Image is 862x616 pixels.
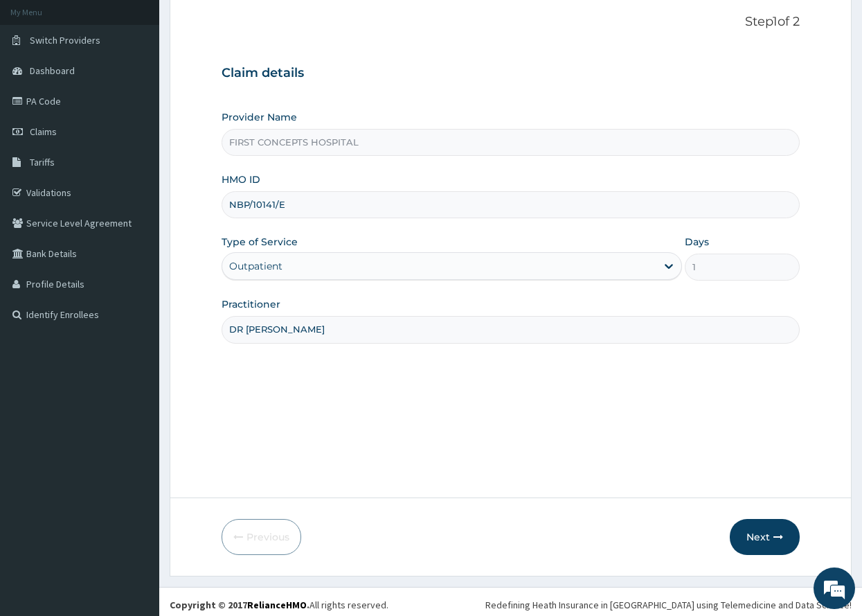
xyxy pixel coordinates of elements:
label: Practitioner [222,297,280,311]
button: Previous [222,519,301,555]
label: Provider Name [222,110,297,124]
label: HMO ID [222,173,260,186]
h3: Claim details [222,66,800,81]
button: Next [730,519,800,555]
div: Redefining Heath Insurance in [GEOGRAPHIC_DATA] using Telemedicine and Data Science! [485,598,852,612]
img: d_794563401_company_1708531726252_794563401 [26,69,56,104]
textarea: Type your message and hit 'Enter' [7,378,264,427]
label: Days [685,235,709,249]
div: Outpatient [229,259,282,273]
span: Dashboard [30,64,75,77]
p: Step 1 of 2 [222,15,800,30]
span: Tariffs [30,156,55,168]
span: Switch Providers [30,34,100,46]
strong: Copyright © 2017 . [170,599,309,611]
label: Type of Service [222,235,298,249]
div: Minimize live chat window [227,7,260,40]
span: Claims [30,125,57,138]
span: We're online! [80,175,191,315]
a: RelianceHMO [247,599,307,611]
input: Enter Name [222,316,800,343]
input: Enter HMO ID [222,191,800,218]
div: Chat with us now [72,78,233,96]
